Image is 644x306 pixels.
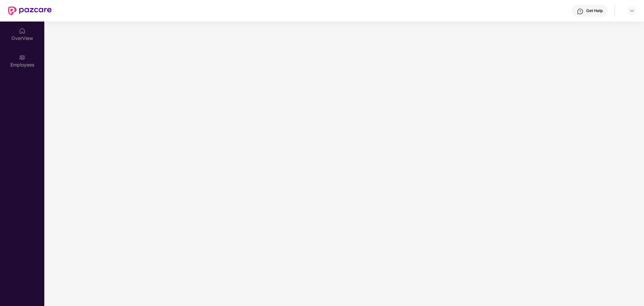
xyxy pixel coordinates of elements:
img: New Pazcare Logo [8,6,52,15]
div: Get Help [586,8,603,13]
img: svg+xml;base64,PHN2ZyBpZD0iRW1wbG95ZWVzIiB4bWxucz0iaHR0cDovL3d3dy53My5vcmcvMjAwMC9zdmciIHdpZHRoPS... [19,54,26,61]
img: svg+xml;base64,PHN2ZyBpZD0iRHJvcGRvd24tMzJ4MzIiIHhtbG5zPSJodHRwOi8vd3d3LnczLm9yZy8yMDAwL3N2ZyIgd2... [629,8,635,13]
img: svg+xml;base64,PHN2ZyBpZD0iSGVscC0zMngzMiIgeG1sbnM9Imh0dHA6Ly93d3cudzMub3JnLzIwMDAvc3ZnIiB3aWR0aD... [577,8,584,15]
img: svg+xml;base64,PHN2ZyBpZD0iSG9tZSIgeG1sbnM9Imh0dHA6Ly93d3cudzMub3JnLzIwMDAvc3ZnIiB3aWR0aD0iMjAiIG... [19,28,26,34]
